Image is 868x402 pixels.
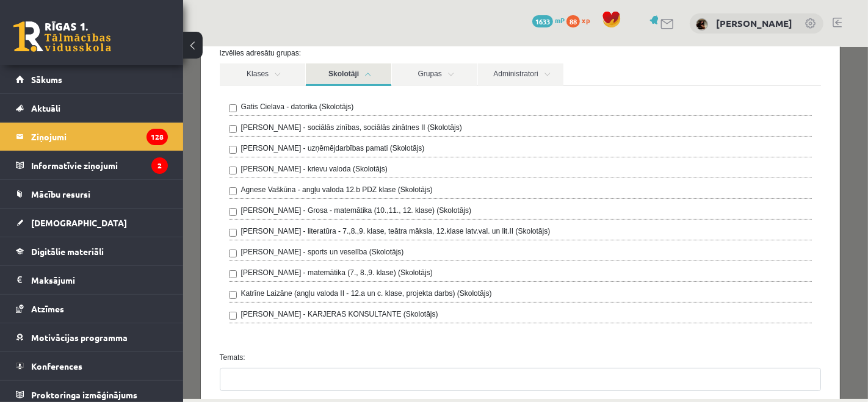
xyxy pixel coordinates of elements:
a: Konferences [16,352,168,380]
span: mP [555,15,565,25]
legend: Maksājumi [31,266,168,294]
a: [DEMOGRAPHIC_DATA] [16,209,168,237]
label: Agnese Vaškūna - angļu valoda 12.b PDZ klase (Skolotājs) [58,137,250,148]
legend: Informatīvie ziņojumi [31,151,168,179]
a: Rīgas 1. Tālmācības vidusskola [13,21,111,52]
legend: Ziņojumi [31,123,168,151]
a: Aktuāli [16,94,168,122]
a: Skolotāji [123,16,208,39]
a: Klases [37,16,122,39]
a: Motivācijas programma [16,323,168,351]
span: Atzīmes [31,303,64,314]
span: Digitālie materiāli [31,246,104,257]
a: Grupas [209,16,294,39]
span: 1633 [532,15,553,27]
a: Maksājumi [16,266,168,294]
span: xp [582,15,590,25]
label: [PERSON_NAME] - Grosa - matemātika (10.,11., 12. klase) (Skolotājs) [58,158,288,169]
label: [PERSON_NAME] - KARJERAS KONSULTANTE (Skolotājs) [58,262,255,273]
span: Aktuāli [31,102,60,113]
label: [PERSON_NAME] - krievu valoda (Skolotājs) [58,117,204,127]
a: Informatīvie ziņojumi2 [16,151,168,179]
label: Izvēlies adresātu grupas: [27,1,648,12]
span: Proktoringa izmēģinājums [31,389,137,400]
i: 2 [151,157,168,174]
a: Ziņojumi128 [16,123,168,151]
span: Mācību resursi [31,188,90,199]
a: Digitālie materiāli [16,237,168,265]
label: Katrīne Laizāne (angļu valoda II - 12.a un c. klase, projekta darbs) (Skolotājs) [58,241,309,252]
a: 88 xp [566,15,596,25]
span: 88 [566,15,580,27]
a: Sākums [16,65,168,93]
span: [DEMOGRAPHIC_DATA] [31,217,127,228]
a: Administratori [295,16,380,39]
span: Konferences [31,361,82,371]
label: [PERSON_NAME] - sports un veselība (Skolotājs) [58,199,221,210]
img: Džesika Ļeonoviča [696,18,708,31]
label: [PERSON_NAME] - matemātika (7., 8.,9. klase) (Skolotājs) [58,220,250,231]
a: [PERSON_NAME] [716,17,792,29]
label: [PERSON_NAME] - uzņēmējdarbības pamati (Skolotājs) [58,96,242,107]
a: 1633 mP [532,15,565,25]
label: [PERSON_NAME] - sociālās zinības, sociālās zinātnes II (Skolotājs) [58,75,279,86]
body: Rich Text Editor, wiswyg-editor-47025013769700-1758037603-904 [12,12,588,25]
i: 128 [146,129,168,145]
label: Temats: [27,305,648,316]
a: Mācību resursi [16,180,168,208]
a: Atzīmes [16,295,168,323]
label: Gatis Cielava - datorika (Skolotājs) [58,54,171,65]
span: Motivācijas programma [31,332,128,343]
span: Sākums [31,74,62,85]
label: [PERSON_NAME] - literatūra - 7.,8.,9. klase, teātra māksla, 12.klase latv.val. un lit.II (Skolotājs) [58,179,367,190]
